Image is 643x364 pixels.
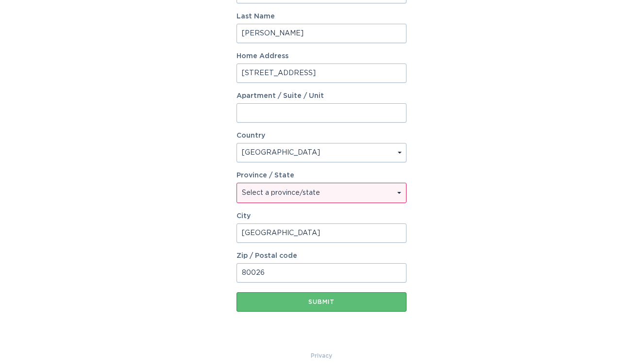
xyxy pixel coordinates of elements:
label: Zip / Postal code [237,253,406,259]
label: City [237,213,406,220]
label: Apartment / Suite / Unit [237,93,406,99]
label: Province / State [237,172,294,179]
div: Submit [241,299,402,305]
label: Last Name [237,13,406,20]
a: Privacy Policy & Terms of Use [311,350,332,361]
label: Country [237,132,265,139]
label: Home Address [237,53,406,60]
button: Submit [237,292,406,312]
